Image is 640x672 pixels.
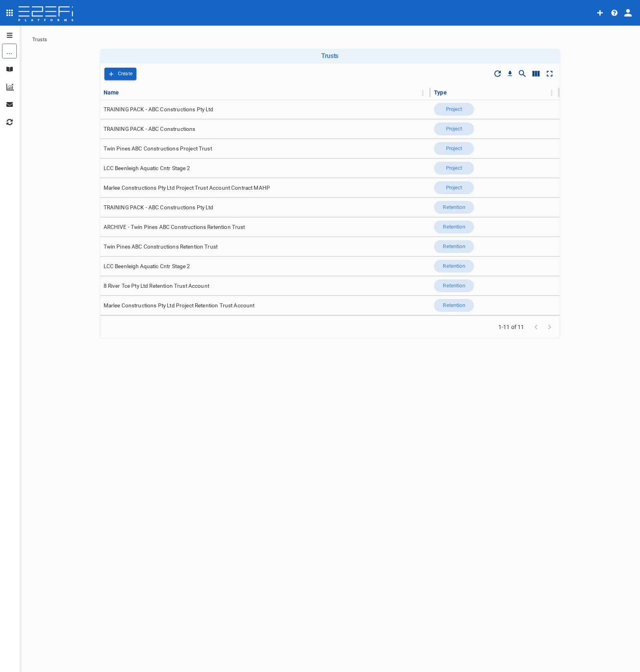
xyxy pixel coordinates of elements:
div: Name [104,88,119,97]
span: Retention [438,204,470,211]
span: Twin Pines ABC Constructions Retention Trust [104,243,218,251]
h6: Trusts [103,52,557,60]
span: TRAINING PACK - ABC Constructions [104,125,196,133]
span: Twin Pines ABC Constructions Project Trust [104,145,212,152]
div: ... [2,44,17,58]
span: TRAINING PACK - ABC Constructions Pty Ltd [104,106,214,113]
span: Go to previous page [529,323,543,331]
span: 1-11 of 11 [498,323,524,331]
button: Column Actions [545,86,558,99]
span: Marlee Constructions Pty Ltd Project Trust Account Contract MAHP [104,184,270,192]
span: LCC Beenleigh Aquatic Cntr Stage 2 [104,164,190,172]
span: Marlee Constructions Pty Ltd Project Retention Trust Account [104,302,255,309]
button: Create [104,68,137,80]
a: Trusts [32,37,47,42]
button: Show/Hide search [516,67,529,80]
span: Add Trust [104,68,137,80]
p: Create [118,69,133,78]
span: Project [441,125,467,133]
span: ARCHIVE - Twin Pines ABC Constructions Retention Trust [104,223,245,231]
span: Project [441,184,467,192]
span: TRAINING PACK - ABC Constructions Pty Ltd [104,204,214,211]
span: LCC Beenleigh Aquatic Cntr Stage 2 [104,263,190,270]
span: Project [441,106,467,113]
button: Toggle full screen [543,67,556,80]
span: Go to next page [543,323,556,331]
span: Retention [438,263,470,270]
button: Show/Hide columns [529,67,543,80]
div: Type [434,88,447,97]
span: Retention [438,223,470,231]
span: Retention [438,243,470,251]
span: Retention [438,302,470,309]
button: Column Actions [416,86,429,99]
span: Project [441,145,467,152]
span: 8 River Tce Pty Ltd Retention Trust Account [104,282,209,290]
span: Project [441,164,467,172]
button: Download CSV [504,68,516,79]
span: Retention [438,282,470,290]
span: Refresh Data [491,67,504,80]
nav: breadcrumb [32,37,627,42]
